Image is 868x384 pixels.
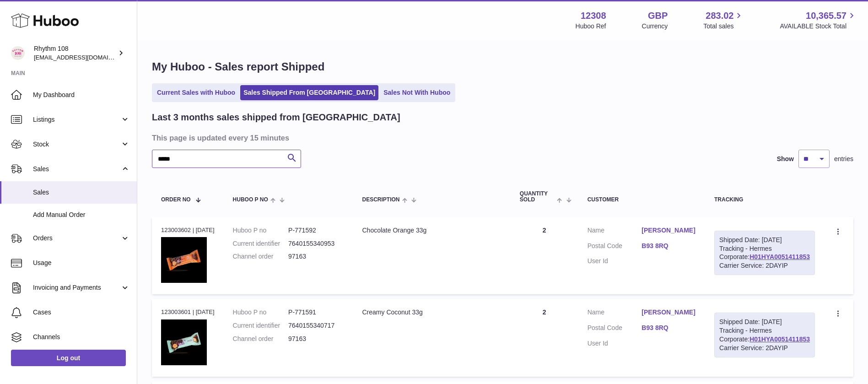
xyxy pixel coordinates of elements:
[834,155,853,163] span: entries
[233,308,288,317] dt: Huboo P no
[233,252,288,261] dt: Channel order
[161,308,215,316] div: 123003601 | [DATE]
[161,197,191,203] span: Order No
[362,197,399,203] span: Description
[642,226,696,235] a: [PERSON_NAME]
[588,308,642,319] dt: Name
[703,22,744,31] span: Total sales
[581,10,606,22] strong: 12308
[749,253,810,260] a: H01HYA0051411853
[719,261,810,270] div: Carrier Service: 2DAYIP
[233,335,288,343] dt: Channel order
[719,344,810,352] div: Carrier Service: 2DAYIP
[588,242,642,253] dt: Postal Code
[642,242,696,250] a: B93 8RQ
[714,197,815,203] div: Tracking
[288,252,344,261] dd: 97163
[161,237,207,283] img: 123081684745551.jpg
[780,10,857,31] a: 10,365.57 AVAILABLE Stock Total
[719,236,810,244] div: Shipped Date: [DATE]
[233,239,288,248] dt: Current identifier
[288,321,344,330] dd: 7640155340717
[152,133,851,143] h3: This page is updated every 15 minutes
[642,308,696,317] a: [PERSON_NAME]
[240,85,378,100] a: Sales Shipped From [GEOGRAPHIC_DATA]
[33,333,130,341] span: Channels
[520,191,555,203] span: Quantity Sold
[576,22,606,31] div: Huboo Ref
[233,321,288,330] dt: Current identifier
[714,313,815,357] div: Tracking - Hermes Corporate:
[33,115,120,124] span: Listings
[161,319,207,365] img: 123081684745583.jpg
[780,22,857,31] span: AVAILABLE Stock Total
[33,259,130,267] span: Usage
[33,91,130,99] span: My Dashboard
[588,226,642,237] dt: Name
[33,211,130,219] span: Add Manual Order
[380,85,453,100] a: Sales Not With Huboo
[362,226,501,235] div: Chocolate Orange 33g
[288,226,344,235] dd: P-771592
[33,140,120,149] span: Stock
[362,308,501,317] div: Creamy Coconut 33g
[806,10,846,22] span: 10,365.57
[703,10,744,31] a: 283.02 Total sales
[233,197,268,203] span: Huboo P no
[288,335,344,343] dd: 97163
[777,155,794,163] label: Show
[749,335,810,343] a: H01HYA0051411853
[152,111,400,124] h2: Last 3 months sales shipped from [GEOGRAPHIC_DATA]
[706,10,733,22] span: 283.02
[719,318,810,326] div: Shipped Date: [DATE]
[33,308,130,317] span: Cases
[33,165,120,173] span: Sales
[288,239,344,248] dd: 7640155340953
[511,217,578,294] td: 2
[34,54,135,61] span: [EMAIL_ADDRESS][DOMAIN_NAME]
[233,226,288,235] dt: Huboo P no
[33,283,120,292] span: Invoicing and Payments
[642,324,696,332] a: B93 8RQ
[11,350,126,366] a: Log out
[588,324,642,335] dt: Postal Code
[511,299,578,376] td: 2
[648,10,668,22] strong: GBP
[642,22,668,31] div: Currency
[152,59,853,74] h1: My Huboo - Sales report Shipped
[588,257,642,265] dt: User Id
[11,46,25,60] img: orders@rhythm108.com
[34,44,116,62] div: Rhythm 108
[588,339,642,348] dt: User Id
[33,188,130,197] span: Sales
[161,226,215,234] div: 123003602 | [DATE]
[33,234,120,243] span: Orders
[288,308,344,317] dd: P-771591
[154,85,238,100] a: Current Sales with Huboo
[588,197,696,203] div: Customer
[714,231,815,276] div: Tracking - Hermes Corporate:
